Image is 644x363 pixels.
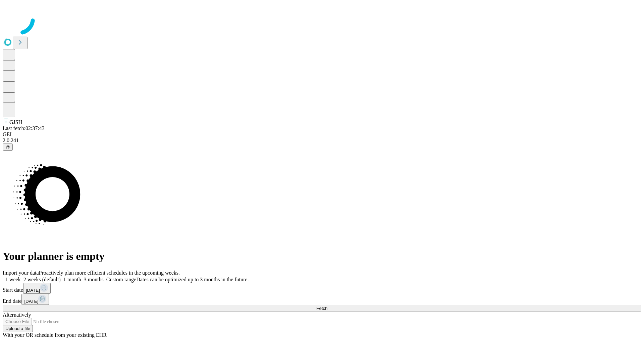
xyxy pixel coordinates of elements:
[39,270,180,276] span: Proactively plan more efficient schedules in the upcoming weeks.
[3,312,31,318] span: Alternatively
[3,144,13,151] button: @
[63,277,81,282] span: 1 month
[3,283,641,294] div: Start date
[3,294,641,305] div: End date
[24,299,38,304] span: [DATE]
[106,277,136,282] span: Custom range
[9,119,22,125] span: GJSH
[136,277,249,282] span: Dates can be optimized up to 3 months in the future.
[3,332,107,338] span: With your OR schedule from your existing EHR
[3,131,641,137] div: GEI
[3,125,45,131] span: Last fetch: 02:37:43
[23,283,51,294] button: [DATE]
[5,277,21,282] span: 1 week
[3,250,641,263] h1: Your planner is empty
[3,137,641,144] div: 2.0.241
[316,306,327,311] span: Fetch
[23,277,61,282] span: 2 weeks (default)
[5,145,10,150] span: @
[3,270,39,276] span: Import your data
[26,288,40,293] span: [DATE]
[84,277,104,282] span: 3 months
[3,305,641,312] button: Fetch
[3,325,33,332] button: Upload a file
[21,294,49,305] button: [DATE]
